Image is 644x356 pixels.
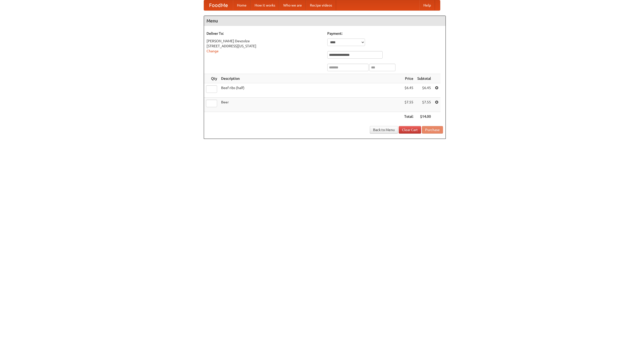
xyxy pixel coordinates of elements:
th: Qty [204,74,219,83]
td: $6.45 [402,83,415,98]
th: $14.00 [415,112,433,121]
a: How it works [251,0,279,10]
h5: Deliver To: [207,31,322,36]
td: $7.55 [415,98,433,112]
a: Change [207,49,219,53]
a: Recipe videos [306,0,336,10]
th: Total: [402,112,415,121]
a: FoodMe [204,0,233,10]
td: Beer [219,98,402,112]
button: Purchase [422,126,443,134]
a: Help [419,0,435,10]
h5: Payment: [327,31,443,36]
a: Who we are [279,0,306,10]
th: Description [219,74,402,83]
th: Subtotal [415,74,433,83]
a: Back to Menu [370,126,398,134]
a: Clear Cart [399,126,421,134]
td: $6.45 [415,83,433,98]
td: $7.55 [402,98,415,112]
div: [PERSON_NAME] Devzolze [207,38,322,44]
h4: Menu [204,16,446,26]
a: Home [233,0,251,10]
div: [STREET_ADDRESS][US_STATE] [207,44,322,49]
th: Price [402,74,415,83]
td: Beef ribs (half) [219,83,402,98]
